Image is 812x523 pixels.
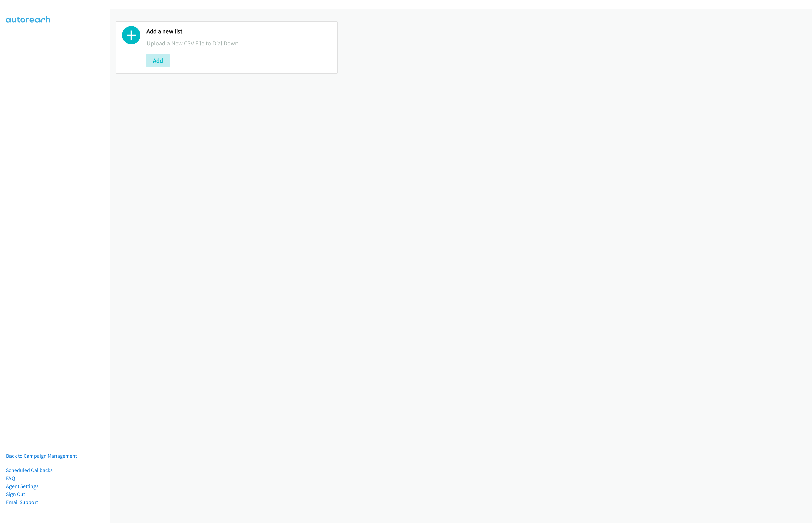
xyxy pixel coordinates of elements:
[6,483,39,490] a: Agent Settings
[6,475,15,481] a: FAQ
[146,39,331,48] p: Upload a New CSV File to Dial Down
[146,28,331,36] h2: Add a new list
[6,467,53,473] a: Scheduled Callbacks
[6,499,38,505] a: Email Support
[6,453,77,459] a: Back to Campaign Management
[6,491,25,497] a: Sign Out
[146,54,170,67] button: Add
